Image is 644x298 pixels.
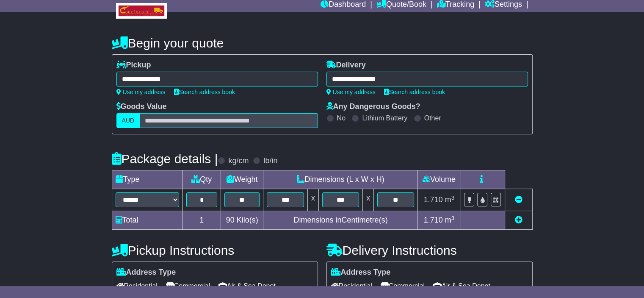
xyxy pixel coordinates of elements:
span: m [445,195,455,204]
span: Air & Sea Depot [433,279,490,292]
td: Weight [221,170,263,189]
label: Address Type [116,268,176,277]
label: Address Type [331,268,391,277]
label: Any Dangerous Goods? [326,102,420,111]
h4: Delivery Instructions [326,243,533,257]
span: Air & Sea Depot [218,279,276,292]
label: lb/in [263,156,277,166]
h4: Pickup Instructions [112,243,318,257]
label: Pickup [116,61,151,70]
td: x [363,189,374,211]
h4: Package details | [112,152,218,166]
h4: Begin your quote [112,36,533,50]
a: Add new item [515,216,522,224]
td: Total [112,211,182,230]
span: 1.710 [424,216,443,224]
span: Commercial [166,279,210,292]
a: Search address book [384,89,445,95]
td: Kilo(s) [221,211,263,230]
label: kg/cm [228,156,249,166]
label: Delivery [326,61,366,70]
td: Volume [418,170,460,189]
label: Goods Value [116,102,167,111]
span: 90 [226,216,235,224]
sup: 3 [451,195,455,201]
td: Qty [182,170,221,189]
a: Use my address [116,89,166,95]
td: 1 [182,211,221,230]
td: Dimensions (L x W x H) [263,170,418,189]
td: Dimensions in Centimetre(s) [263,211,418,230]
label: Other [424,114,441,122]
span: Commercial [381,279,425,292]
span: Residential [116,279,158,292]
sup: 3 [451,215,455,221]
td: x [307,189,318,211]
td: Type [112,170,182,189]
a: Remove this item [515,195,522,204]
span: 1.710 [424,195,443,204]
span: m [445,216,455,224]
label: No [337,114,345,122]
span: Residential [331,279,372,292]
label: AUD [116,113,140,128]
a: Search address book [174,89,235,95]
a: Use my address [326,89,376,95]
label: Lithium Battery [362,114,407,122]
